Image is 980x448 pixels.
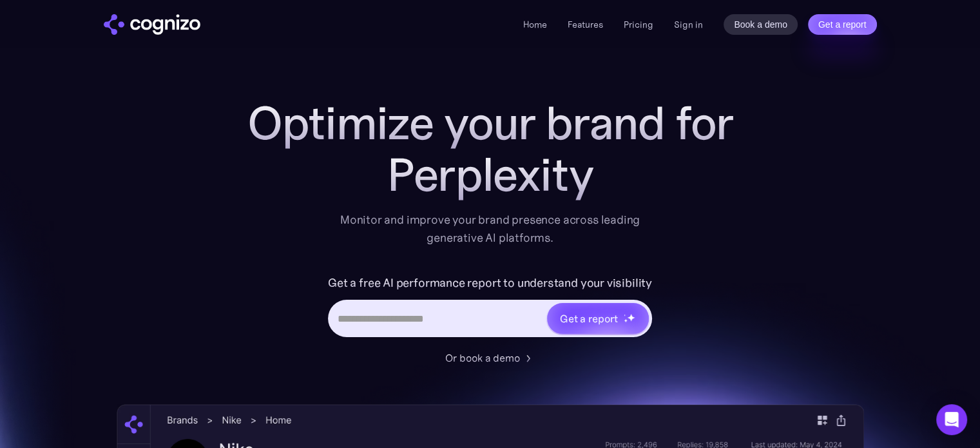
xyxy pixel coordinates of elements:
a: Home [523,19,547,30]
label: Get a free AI performance report to understand your visibility [328,273,652,293]
a: home [104,14,200,35]
a: Book a demo [724,14,798,35]
a: Sign in [674,17,703,32]
img: star [627,313,635,322]
img: star [624,318,628,323]
div: Monitor and improve your brand presence across leading generative AI platforms. [332,211,649,247]
div: Get a report [560,311,618,326]
div: Open Intercom Messenger [936,404,967,435]
a: Get a report [808,14,877,35]
a: Or book a demo [445,350,535,365]
a: Get a reportstarstarstar [546,302,650,335]
form: Hero URL Input Form [328,273,652,344]
a: Features [568,19,603,30]
div: Or book a demo [445,350,520,365]
h1: Optimize your brand for [233,97,748,149]
div: Perplexity [233,149,748,200]
img: cognizo logo [104,14,200,35]
img: star [624,314,626,316]
a: Pricing [624,19,653,30]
